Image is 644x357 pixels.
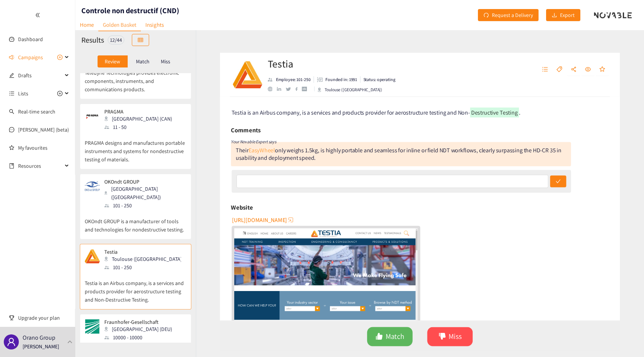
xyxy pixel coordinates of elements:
li: Founded in year [311,73,359,80]
div: 11 - 50 [104,123,177,131]
p: Employee: 101-250 [272,73,308,80]
a: linkedin [273,84,282,89]
h6: Website [226,202,249,213]
span: check [559,178,565,184]
span: table [138,37,143,43]
span: [URL][DOMAIN_NAME] [227,216,284,225]
span: unordered-list [9,91,14,96]
span: Export [560,11,575,19]
span: download [552,12,557,18]
div: 12 / 44 [108,35,124,44]
span: redo [484,12,489,18]
img: Snapshot of the Company's website [229,229,418,335]
span: Testia is an Airbus company, is a services and products provider for aerostructure testing and Non- [227,106,472,114]
a: Real-time search [18,108,55,115]
span: dislike [439,336,447,345]
a: website [264,84,273,89]
div: 101 - 250 [104,201,186,210]
span: user [7,337,16,346]
div: Their only weighs 1.5kg, is highly portable and seamless for inline or field NDT workflows, clear... [231,145,565,161]
p: PRAGMA designs and manufactures portable instruments and systems for nondestructive testing of ma... [85,131,186,164]
span: edit [9,73,14,78]
p: Testia [104,249,181,255]
span: Request a Delivery [492,11,533,19]
h6: Comments [226,123,256,134]
li: Status [359,73,395,80]
a: EasyWheel [244,145,271,153]
span: . [522,106,523,114]
i: Your Novable Expert says [226,137,273,143]
span: plus-circle [57,91,63,96]
a: Golden Basket [98,19,141,31]
a: website [229,229,418,335]
p: Fraunhofer-Gesellschaft [104,319,172,325]
p: Review [105,58,120,64]
button: downloadExport [546,9,580,21]
div: Toulouse ([GEOGRAPHIC_DATA]) [315,84,382,90]
iframe: Chat Widget [606,321,644,357]
button: unordered-list [542,60,555,72]
button: table [132,34,149,46]
p: [PERSON_NAME] [23,342,59,351]
span: Lists [18,86,28,101]
button: [URL][DOMAIN_NAME] [227,215,291,227]
button: check [554,175,570,187]
h2: Results [81,35,104,45]
p: Orano Group [23,333,55,342]
p: Status: operating [362,73,395,80]
h2: Testia [264,53,395,68]
a: facebook [292,84,299,88]
span: sound [9,55,14,60]
a: Dashboard [18,36,43,43]
span: unordered-list [545,63,551,70]
a: My favourites [18,140,69,155]
span: double-left [35,12,40,18]
span: book [9,163,14,169]
p: OKOndt GROUP is a manufacturer of tools and technologies for nondestructive testing. [85,210,186,234]
button: redoRequest a Delivery [478,9,539,21]
button: star [600,60,614,72]
button: tag [556,60,570,72]
a: crunchbase [299,84,308,89]
img: Snapshot of the company's website [85,249,100,264]
li: Employees [264,73,311,80]
a: Insights [141,19,168,31]
a: twitter [282,84,291,88]
a: Home [75,19,98,31]
img: Snapshot of the company's website [85,179,100,194]
div: Toulouse ([GEOGRAPHIC_DATA]) [104,255,186,263]
span: Match [385,334,404,346]
span: Drafts [18,68,63,83]
p: Teledyne Technologies provides electronic components, instruments, and communications products. [85,61,186,93]
img: Snapshot of the company's website [85,319,100,334]
span: share-alt [575,63,581,70]
span: Campaigns [18,50,43,65]
span: tag [560,63,566,70]
div: [GEOGRAPHIC_DATA] (DEU) [104,325,177,333]
div: 101 - 250 [104,263,186,271]
span: Resources [18,158,63,173]
p: PRAGMA [104,109,172,115]
div: Widget de chat [606,321,644,357]
div: 10000 - 10000 [104,333,177,342]
span: star [604,63,610,70]
div: [GEOGRAPHIC_DATA] (CAN) [104,115,177,123]
span: eye [589,63,595,70]
h1: Controle non destructif (CND) [81,5,179,16]
p: Miss [161,58,170,64]
span: Upgrade your plan [18,310,69,325]
button: eye [586,60,599,72]
button: share-alt [571,60,584,72]
a: [PERSON_NAME] (beta) [18,126,69,133]
img: Company Logo [228,57,258,87]
span: like [374,336,382,345]
p: OKOndt GROUP [104,179,181,185]
span: trophy [9,315,14,320]
button: likeMatch [366,331,412,350]
span: Miss [450,334,463,346]
img: Snapshot of the company's website [85,109,100,124]
button: dislikeMiss [427,331,474,350]
p: Testia is an Airbus company, is a services and products provider for aerostructure testing and No... [85,271,186,304]
div: [GEOGRAPHIC_DATA] ([GEOGRAPHIC_DATA]) [104,185,186,201]
span: plus-circle [57,55,63,60]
